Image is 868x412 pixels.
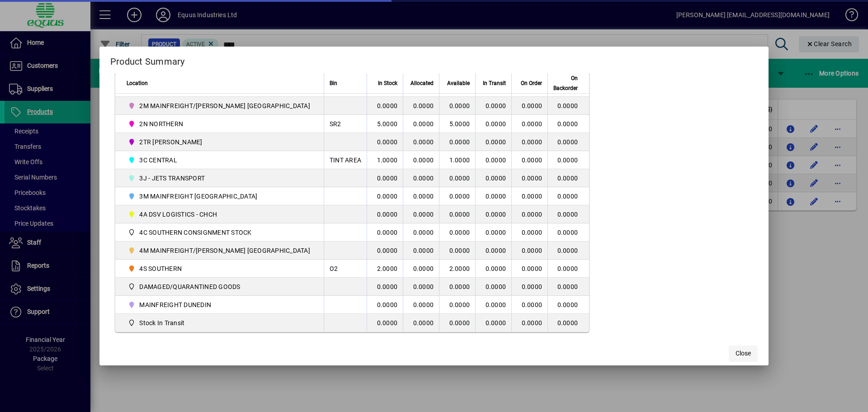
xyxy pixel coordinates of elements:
td: 0.0000 [403,187,439,205]
span: 0.0000 [522,301,542,308]
td: 0.0000 [439,314,475,332]
span: 0.0000 [486,229,506,236]
span: MAINFREIGHT DUNEDIN [139,300,211,309]
span: 0.0000 [522,247,542,254]
span: Stock In Transit [139,318,184,327]
span: 0.0000 [486,247,506,254]
span: Allocated [410,78,434,88]
td: 0.0000 [547,314,589,332]
span: 4C SOUTHERN CONSIGNMENT STOCK [127,227,314,238]
span: 3J - JETS TRANSPORT [127,173,314,184]
td: 1.0000 [367,151,403,169]
td: 0.0000 [367,97,403,115]
span: 3J - JETS TRANSPORT [139,174,205,183]
span: 2TR TOM RYAN CARTAGE [127,137,314,147]
td: 0.0000 [403,151,439,169]
td: 0.0000 [367,133,403,151]
span: 0.0000 [486,193,506,200]
td: 0.0000 [547,278,589,296]
td: 0.0000 [403,242,439,260]
td: 0.0000 [439,97,475,115]
td: 0.0000 [367,242,403,260]
span: 0.0000 [522,120,542,128]
span: 3M MAINFREIGHT [GEOGRAPHIC_DATA] [139,192,257,201]
span: Stock In Transit [127,317,314,328]
span: 0.0000 [522,102,542,109]
span: In Transit [483,78,506,88]
td: 0.0000 [367,205,403,223]
span: 0.0000 [486,120,506,128]
td: 0.0000 [547,242,589,260]
span: DAMAGED/QUARANTINED GOODS [139,282,240,291]
td: SR2 [324,115,367,133]
span: 2N NORTHERN [139,119,183,128]
td: 0.0000 [547,97,589,115]
span: 0.0000 [522,319,542,327]
td: 0.0000 [547,223,589,242]
span: 0.0000 [522,265,542,272]
span: 2M MAINFREIGHT/[PERSON_NAME] [GEOGRAPHIC_DATA] [139,101,310,110]
span: 2TR [PERSON_NAME] [139,137,202,147]
td: 0.0000 [439,223,475,242]
td: 0.0000 [367,296,403,314]
span: Close [736,349,751,358]
span: 0.0000 [522,156,542,164]
span: Location [127,78,148,88]
span: 0.0000 [522,283,542,290]
td: 0.0000 [547,151,589,169]
span: 4S SOUTHERN [127,263,314,274]
button: Close [729,346,758,362]
span: 0.0000 [522,138,542,146]
span: 0.0000 [522,193,542,200]
td: 0.0000 [403,169,439,187]
span: 2M MAINFREIGHT/OWENS AUCKLAND [127,100,314,111]
td: TINT AREA [324,151,367,169]
span: DAMAGED/QUARANTINED GOODS [127,281,314,292]
span: 2N NORTHERN [127,118,314,129]
span: 0.0000 [486,319,506,327]
td: 0.0000 [367,169,403,187]
span: 0.0000 [522,211,542,218]
td: 0.0000 [403,115,439,133]
td: 0.0000 [403,278,439,296]
td: 0.0000 [439,187,475,205]
span: 4S SOUTHERN [139,264,182,273]
span: On Order [521,78,542,88]
td: 0.0000 [439,296,475,314]
td: 0.0000 [367,314,403,332]
td: 0.0000 [367,278,403,296]
span: 0.0000 [522,175,542,182]
td: 1.0000 [439,151,475,169]
td: 0.0000 [547,296,589,314]
td: 0.0000 [547,187,589,205]
span: In Stock [378,78,397,88]
span: On Backorder [553,73,578,93]
span: Available [447,78,470,88]
td: 0.0000 [547,260,589,278]
span: 0.0000 [486,301,506,308]
td: 0.0000 [403,260,439,278]
td: 0.0000 [403,296,439,314]
td: 0.0000 [403,133,439,151]
span: 0.0000 [486,175,506,182]
span: Bin [330,78,337,88]
td: 0.0000 [547,205,589,223]
span: 0.0000 [486,283,506,290]
td: 5.0000 [367,115,403,133]
td: 0.0000 [439,169,475,187]
span: 4A DSV LOGISTICS - CHCH [139,210,217,219]
span: 3C CENTRAL [139,156,177,165]
h2: Product Summary [99,47,769,73]
span: 0.0000 [522,229,542,236]
td: 0.0000 [367,223,403,242]
td: 5.0000 [439,115,475,133]
span: 4M MAINFREIGHT/OWENS CHRISTCHURCH [127,245,314,256]
span: 0.0000 [486,265,506,272]
td: 0.0000 [403,314,439,332]
td: 0.0000 [547,133,589,151]
td: 0.0000 [439,242,475,260]
td: 0.0000 [403,97,439,115]
td: 0.0000 [439,205,475,223]
span: 4A DSV LOGISTICS - CHCH [127,209,314,220]
span: 0.0000 [486,211,506,218]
